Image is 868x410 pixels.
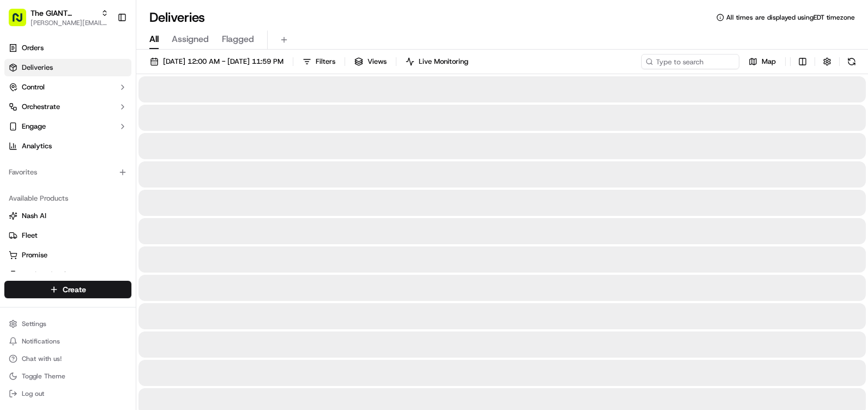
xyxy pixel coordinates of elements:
[163,57,284,67] span: [DATE] 12:00 AM - [DATE] 11:59 PM
[4,137,131,155] a: Analytics
[4,59,131,76] a: Deliveries
[4,190,131,207] div: Available Products
[367,57,387,67] span: Views
[63,284,86,295] span: Create
[4,281,131,298] button: Create
[298,54,340,69] button: Filters
[22,63,53,73] span: Deliveries
[4,369,131,384] button: Toggle Theme
[22,372,65,381] span: Toggle Theme
[22,337,60,346] span: Notifications
[9,250,127,260] a: Promise
[316,57,335,67] span: Filters
[22,270,74,280] span: Product Catalog
[9,231,127,240] a: Fleet
[22,211,46,221] span: Nash AI
[9,211,127,221] a: Nash AI
[22,231,38,240] span: Fleet
[4,118,131,135] button: Engage
[4,79,131,96] button: Control
[172,33,209,46] span: Assigned
[4,266,131,284] button: Product Catalog
[22,354,62,363] span: Chat with us!
[726,13,855,22] span: All times are displayed using EDT timezone
[22,102,60,112] span: Orchestrate
[149,9,205,26] h1: Deliveries
[4,227,131,244] button: Fleet
[762,57,776,67] span: Map
[4,207,131,225] button: Nash AI
[9,270,127,280] a: Product Catalog
[22,389,44,398] span: Log out
[4,4,113,31] button: The GIANT Company[PERSON_NAME][EMAIL_ADDRESS][PERSON_NAME][DOMAIN_NAME]
[349,54,391,69] button: Views
[22,122,46,131] span: Engage
[4,98,131,116] button: Orchestrate
[4,316,131,331] button: Settings
[22,43,44,53] span: Orders
[4,246,131,264] button: Promise
[222,33,254,46] span: Flagged
[4,334,131,349] button: Notifications
[844,54,859,69] button: Refresh
[22,82,45,92] span: Control
[31,8,97,19] button: The GIANT Company
[22,141,52,151] span: Analytics
[401,54,473,69] button: Live Monitoring
[145,54,288,69] button: [DATE] 12:00 AM - [DATE] 11:59 PM
[4,386,131,401] button: Log out
[22,319,46,328] span: Settings
[22,250,47,260] span: Promise
[31,19,108,27] button: [PERSON_NAME][EMAIL_ADDRESS][PERSON_NAME][DOMAIN_NAME]
[4,351,131,366] button: Chat with us!
[419,57,468,67] span: Live Monitoring
[744,54,781,69] button: Map
[4,39,131,57] a: Orders
[641,54,739,69] input: Type to search
[149,33,159,46] span: All
[4,164,131,181] div: Favorites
